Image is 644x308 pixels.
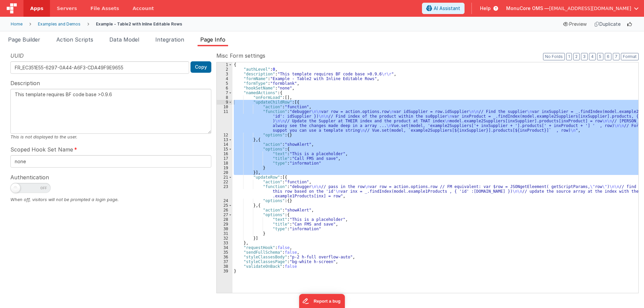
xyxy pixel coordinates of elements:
[217,222,232,227] div: 29
[217,269,232,273] div: 39
[217,184,232,198] div: 23
[217,109,232,133] div: 11
[217,250,232,255] div: 35
[217,255,232,259] div: 36
[11,21,22,27] div: Home
[191,61,211,73] button: Copy
[217,212,232,217] div: 27
[566,53,572,60] button: 1
[217,90,232,95] div: 7
[299,294,345,308] iframe: Marker.io feedback button
[217,180,232,184] div: 22
[549,5,631,12] span: [EMAIL_ADDRESS][DOMAIN_NAME]
[217,170,232,175] div: 20
[217,175,232,180] div: 21
[217,259,232,264] div: 37
[109,36,139,43] span: Data Model
[217,264,232,269] div: 38
[217,67,232,72] div: 2
[217,72,232,76] div: 3
[30,5,43,12] span: Apps
[217,236,232,241] div: 32
[217,142,232,147] div: 14
[217,81,232,86] div: 5
[10,173,49,181] span: Authentication
[217,86,232,90] div: 6
[217,137,232,142] div: 13
[217,95,232,100] div: 8
[96,21,182,27] div: Example - Table2 with Inline Editable Rows
[217,62,232,67] div: 1
[573,53,580,60] button: 2
[621,53,639,60] button: Format
[38,21,80,27] div: Examples and Demos
[10,196,211,203] div: When off, visitors will not be prompted a login page.
[217,147,232,151] div: 15
[91,5,119,12] span: File Assets
[597,53,603,60] button: 5
[57,5,77,12] span: Servers
[217,105,232,109] div: 10
[10,145,73,153] span: Scoped Hook Set Name
[217,241,232,245] div: 33
[217,227,232,231] div: 30
[217,156,232,161] div: 17
[217,217,232,222] div: 28
[217,198,232,203] div: 24
[10,134,211,140] div: This is not displayed to the user.
[560,19,589,29] div: Preview
[581,53,588,60] button: 3
[613,53,620,60] button: 7
[217,100,232,105] div: 9
[217,203,232,208] div: 25
[217,245,232,250] div: 34
[217,208,232,212] div: 26
[216,52,265,60] span: Misc Form settings
[605,53,611,60] button: 6
[592,19,623,29] div: Duplicate
[543,53,565,60] button: No Folds
[10,79,40,87] span: Description
[217,166,232,170] div: 19
[56,36,93,43] span: Action Scripts
[217,231,232,236] div: 31
[422,3,465,14] button: AI Assistant
[200,36,225,43] span: Page Info
[506,5,549,12] span: MonuCore OMS —
[155,36,184,43] span: Integration
[217,161,232,166] div: 18
[8,36,40,43] span: Page Builder
[589,53,596,60] button: 4
[10,52,24,60] span: UUID
[217,151,232,156] div: 16
[434,5,460,12] span: AI Assistant
[480,5,491,12] span: Help
[217,133,232,137] div: 12
[506,5,639,12] button: MonuCore OMS — [EMAIL_ADDRESS][DOMAIN_NAME]
[217,76,232,81] div: 4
